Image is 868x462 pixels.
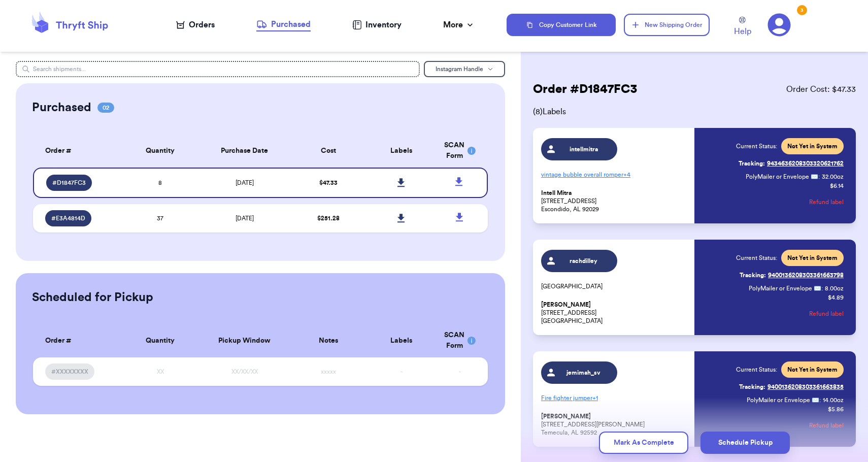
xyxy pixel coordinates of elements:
div: 3 [797,5,807,15]
span: - [400,369,403,375]
th: Quantity [124,324,196,357]
button: Instagram Handle [424,61,505,77]
h2: Scheduled for Pickup [32,289,153,306]
a: Orders [176,19,215,31]
span: Help [734,25,751,38]
span: : [819,396,821,404]
span: 37 [157,215,163,221]
th: Labels [365,134,438,168]
a: Help [734,17,751,38]
span: [DATE] [236,180,254,186]
p: Fire fighter jumper [541,390,688,406]
th: Order # [33,134,124,168]
span: # E3A4814D [51,214,85,222]
span: intellmitra [560,145,608,153]
span: [PERSON_NAME] [541,301,591,309]
span: ( 8 ) Labels [533,106,856,118]
span: #XXXXXXXX [51,368,88,376]
p: vintage bubble overall romper [541,167,688,183]
span: Order Cost: $ 47.33 [786,83,856,95]
span: rachdilley [560,257,608,265]
span: [DATE] [236,215,254,221]
button: Refund label [809,303,844,325]
h2: Purchased [32,100,91,116]
span: Not Yet in System [787,142,838,150]
span: [PERSON_NAME] [541,413,591,420]
span: Tracking: [739,159,765,168]
span: - [459,369,461,375]
th: Purchase Date [196,134,292,168]
span: Current Status: [736,366,777,374]
span: Tracking: [740,271,766,279]
p: $ 5.86 [828,405,844,413]
span: : [821,284,823,292]
span: xxxxx [321,369,336,375]
span: Not Yet in System [787,254,838,262]
span: jemimah_sv [560,369,608,377]
button: Schedule Pickup [700,432,790,454]
span: XX [157,369,164,375]
span: PolyMailer or Envelope ✉️ [746,174,818,180]
button: New Shipping Order [624,14,709,36]
span: Instagram Handle [436,66,483,72]
a: Tracking:9400136208303361663835 [739,379,844,395]
th: Notes [292,324,365,357]
p: $ 6.14 [830,182,844,190]
p: [STREET_ADDRESS] [GEOGRAPHIC_DATA] [541,301,688,325]
span: : [818,173,820,181]
span: 32.00 oz [822,173,844,181]
span: # D1847FC3 [52,179,86,187]
th: Order # [33,324,124,357]
span: + 1 [592,395,598,401]
span: $ 251.28 [317,215,340,221]
a: 3 [767,13,791,37]
div: SCAN Form [444,330,476,351]
a: Purchased [256,18,311,31]
span: 02 [97,103,114,113]
button: Refund label [809,191,844,213]
span: Tracking: [739,383,765,391]
span: 14.00 oz [823,396,844,404]
input: Search shipments... [16,61,420,77]
span: 8.00 oz [825,284,844,292]
p: $ 4.89 [828,293,844,302]
button: Refund label [809,414,844,437]
th: Quantity [124,134,196,168]
span: PolyMailer or Envelope ✉️ [747,397,819,403]
div: More [443,19,475,31]
span: Intell Mitra [541,189,572,197]
span: Current Status: [736,142,777,150]
a: Tracking:9434636208303320621762 [739,155,844,172]
button: Mark As Complete [599,432,688,454]
button: Copy Customer Link [507,14,616,36]
span: + 4 [623,172,630,178]
div: Purchased [256,18,311,30]
p: [GEOGRAPHIC_DATA] [541,282,688,290]
span: Not Yet in System [787,366,838,374]
th: Cost [292,134,365,168]
th: Pickup Window [196,324,292,357]
p: [STREET_ADDRESS] Escondido, AL 92029 [541,189,688,213]
p: [STREET_ADDRESS][PERSON_NAME] Temecula, AL 92592 [541,412,688,437]
span: XX/XX/XX [231,369,258,375]
span: PolyMailer or Envelope ✉️ [749,285,821,291]
a: Inventory [352,19,402,31]
span: Current Status: [736,254,777,262]
div: SCAN Form [444,140,476,161]
a: Tracking:9400136208303361663798 [740,267,844,283]
span: 8 [158,180,162,186]
th: Labels [365,324,438,357]
h2: Order # D1847FC3 [533,81,637,97]
span: $ 47.33 [319,180,338,186]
